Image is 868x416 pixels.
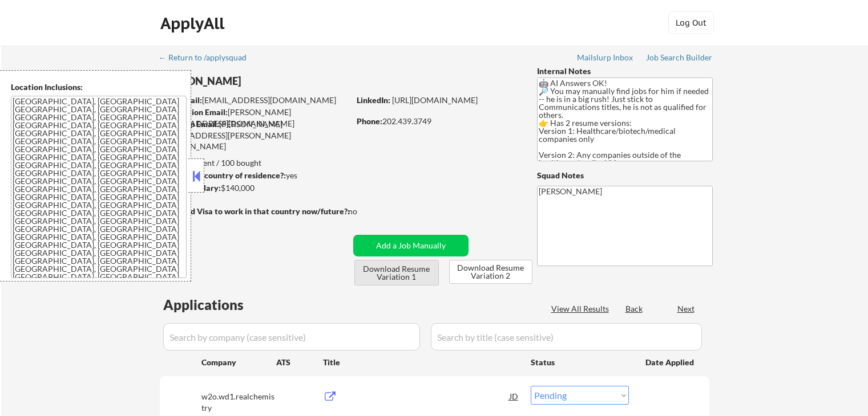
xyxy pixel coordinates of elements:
[160,95,349,106] div: [EMAIL_ADDRESS][DOMAIN_NAME]
[348,206,381,217] div: no
[677,303,696,315] div: Next
[646,54,713,62] div: Job Search Builder
[159,170,346,181] div: yes
[646,53,713,64] a: Job Search Builder
[201,357,276,368] div: Company
[531,352,629,372] div: Status
[625,303,644,315] div: Back
[357,116,382,126] strong: Phone:
[276,357,323,368] div: ATS
[11,81,187,93] div: Location Inclusions:
[431,323,702,350] input: Search by title (case sensitive)
[354,260,439,286] button: Download Resume Variation 1
[668,11,714,34] button: Log Out
[163,298,276,312] div: Applications
[159,170,286,180] strong: Can work in country of residence?:
[163,323,420,350] input: Search by company (case sensitive)
[645,357,696,368] div: Date Applied
[160,206,350,216] strong: Will need Visa to work in that country now/future?:
[159,182,349,194] div: $140,000
[159,157,349,169] div: 54 sent / 100 bought
[160,14,228,33] div: ApplyAll
[551,303,612,315] div: View All Results
[537,170,713,181] div: Squad Notes
[323,357,520,368] div: Title
[201,391,276,413] div: w2o.wd1.realchemistry
[537,66,713,77] div: Internal Notes
[392,95,478,105] a: [URL][DOMAIN_NAME]
[357,95,390,105] strong: LinkedIn:
[353,235,469,256] button: Add a Job Manually
[160,107,349,129] div: [PERSON_NAME][EMAIL_ADDRESS][DOMAIN_NAME]
[449,260,532,284] button: Download Resume Variation 2
[160,74,394,88] div: [PERSON_NAME]
[159,53,257,64] a: ← Return to /applysquad
[577,54,634,62] div: Mailslurp Inbox
[577,53,634,64] a: Mailslurp Inbox
[160,119,349,152] div: [PERSON_NAME][EMAIL_ADDRESS][PERSON_NAME][DOMAIN_NAME]
[508,386,520,406] div: JD
[357,116,518,127] div: 202.439.3749
[159,54,257,62] div: ← Return to /applysquad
